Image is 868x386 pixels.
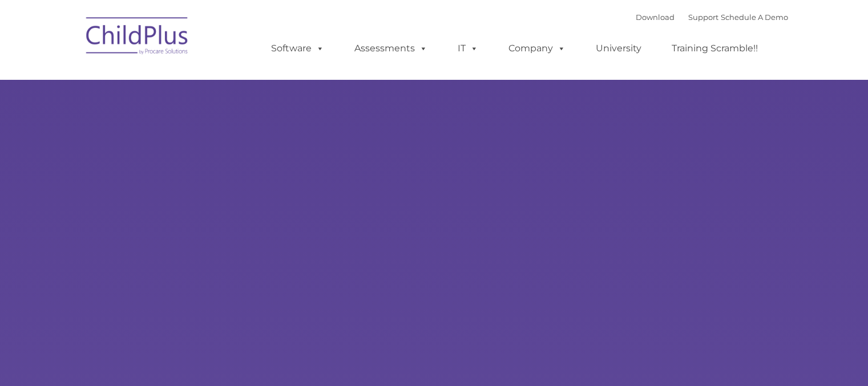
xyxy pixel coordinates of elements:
[497,37,577,60] a: Company
[660,37,769,60] a: Training Scramble!!
[260,37,336,60] a: Software
[343,37,439,60] a: Assessments
[721,13,788,22] a: Schedule A Demo
[80,9,195,66] img: ChildPlus by Procare Solutions
[636,13,788,22] font: |
[636,13,675,22] a: Download
[584,37,653,60] a: University
[446,37,490,60] a: IT
[688,13,718,22] a: Support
